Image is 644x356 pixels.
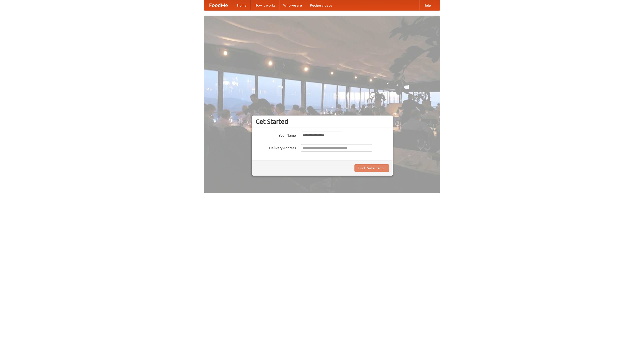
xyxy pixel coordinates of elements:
a: How it works [251,0,279,10]
a: Who we are [279,0,306,10]
a: FoodMe [204,0,233,10]
label: Your Name [256,132,296,138]
a: Home [233,0,251,10]
label: Delivery Address [256,144,296,150]
a: Help [419,0,435,10]
h3: Get Started [256,118,389,125]
button: Find Restaurants! [354,164,389,172]
a: Recipe videos [306,0,336,10]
